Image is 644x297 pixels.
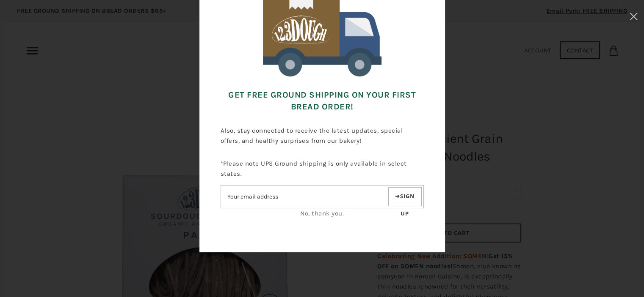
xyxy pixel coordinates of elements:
h3: Get FREE Ground Shipping on Your First Bread Order! [221,83,424,119]
div: *Please note UPS Ground shipping is only available in select states. [221,152,424,225]
p: Also, stay connected to receive the latest updates, special offers, and healthy surprises from ou... [221,119,424,152]
a: No, thank you. [300,210,344,217]
button: Sign up [388,187,422,206]
input: Email address [221,189,387,204]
